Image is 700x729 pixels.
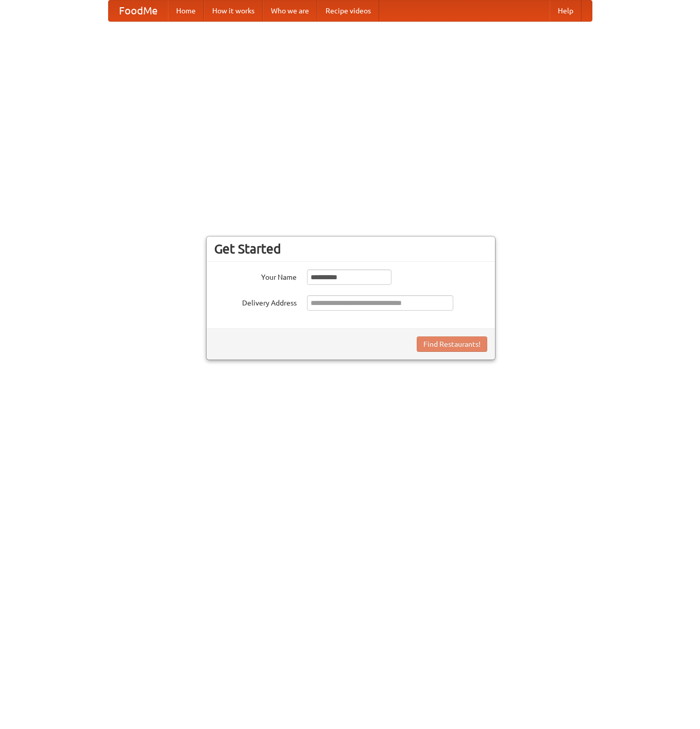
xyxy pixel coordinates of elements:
a: How it works [204,1,263,21]
label: Your Name [214,269,297,282]
button: Find Restaurants! [417,336,487,352]
a: Recipe videos [317,1,379,21]
a: Home [168,1,204,21]
h3: Get Started [214,241,487,257]
a: Help [550,1,582,21]
a: FoodMe [109,1,168,21]
label: Delivery Address [214,295,297,308]
a: Who we are [263,1,317,21]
